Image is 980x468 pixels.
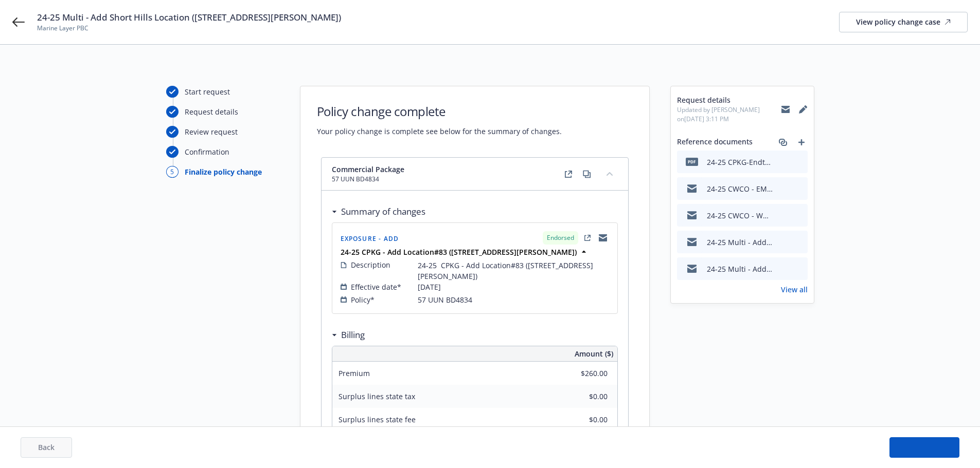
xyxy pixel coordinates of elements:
button: download file [778,237,786,248]
span: 57 UUN BD4834 [418,294,472,305]
div: 24-25 CPKG-Endt#17-Add [STREET_ADDRESS][PERSON_NAME]-173.pdf [707,157,774,167]
div: 24-25 CWCO - EM to Insd advising WOS not allowed in state of [GEOGRAPHIC_DATA] + updated cert.msg [707,183,774,194]
button: collapse content [601,165,618,182]
div: Finalize policy change [185,166,262,177]
span: Back [38,442,55,452]
button: download file [778,210,786,221]
span: Policy* [351,294,375,305]
strong: 24-25 CPKG - Add Location#83 ([STREET_ADDRESS][PERSON_NAME]) [341,247,577,257]
span: Exposure - Add [341,234,399,243]
button: Back [21,437,72,458]
div: 24-25 Multi - Add Short Hills Location ([STREET_ADDRESS][PERSON_NAME]) - Confirmation fr Insd Eff... [707,237,774,248]
div: Commercial Package57 UUN BD4834externalcopycollapse content [322,158,628,191]
span: Reference documents [677,136,753,148]
h3: Summary of changes [341,205,425,218]
span: Your policy change is complete see below for the summary of changes. [317,126,562,137]
div: Billing [332,328,365,342]
a: associate [777,136,789,148]
span: Amount ($) [575,348,613,359]
span: 24-25 CPKG - Add Location#83 ([STREET_ADDRESS][PERSON_NAME]) [418,260,609,282]
button: preview file [794,157,804,167]
div: 24-25 Multi - Add Short Hills Location ([STREET_ADDRESS][PERSON_NAME]) + WOS for NJ - Request to ... [707,264,774,274]
a: copyLogging [597,232,609,244]
span: 24-25 Multi - Add Short Hills Location ([STREET_ADDRESS][PERSON_NAME]) [37,11,341,24]
span: Premium [338,368,370,378]
div: Review request [185,126,238,137]
span: Effective date* [351,282,401,292]
span: [DATE] [418,282,441,292]
h3: Billing [341,328,365,342]
h1: Policy change complete [317,103,562,120]
button: download file [778,264,786,274]
button: preview file [794,264,804,274]
span: Description [351,259,390,270]
button: Done [889,437,959,458]
div: View policy change case [856,12,951,32]
a: copy [581,168,593,180]
span: Surplus lines state tax [338,391,415,401]
span: Updated by [PERSON_NAME] on [DATE] 3:11 PM [677,105,781,124]
button: preview file [794,210,804,221]
span: Endorsed [547,233,574,242]
a: View all [781,284,808,295]
div: Confirmation [185,146,229,157]
span: Marine Layer PBC [37,24,341,33]
div: Summary of changes [332,205,425,218]
span: 57 UUN BD4834 [332,175,404,184]
input: 0.00 [547,366,614,381]
span: pdf [686,158,698,165]
input: 0.00 [547,389,614,404]
a: external [562,168,575,180]
span: Request details [677,95,781,105]
span: Commercial Package [332,164,404,175]
button: download file [778,183,786,194]
input: 0.00 [547,412,614,427]
div: 5 [166,166,179,178]
span: Surplus lines state fee [338,415,416,424]
div: Start request [185,86,230,97]
a: add [795,136,808,148]
a: View policy change case [839,12,968,32]
div: 24-25 CWCO - WOS not allowed in state of [GEOGRAPHIC_DATA]msg [707,210,774,221]
div: Request details [185,106,238,117]
a: external [581,232,594,244]
button: preview file [794,237,804,248]
button: download file [778,157,786,167]
button: preview file [794,183,804,194]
